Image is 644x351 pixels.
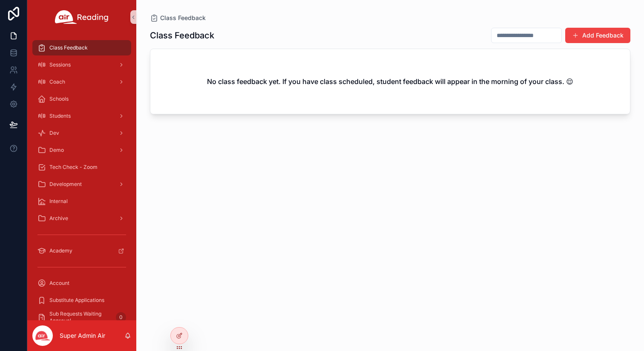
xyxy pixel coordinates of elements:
span: Substitute Applications [49,297,104,304]
span: Tech Check - Zoom [49,164,98,171]
span: Coach [49,78,65,85]
button: Add Feedback [565,28,630,43]
h2: No class feedback yet. If you have class scheduled, student feedback will appear in the morning o... [207,76,573,87]
span: Dev [49,130,59,136]
a: Account [32,276,131,291]
div: 0 [116,312,126,322]
a: Tech Check - Zoom [32,160,131,175]
a: Dev [32,125,131,141]
a: Sub Requests Waiting Approval0 [32,310,131,325]
img: App logo [55,10,109,24]
span: Students [49,113,71,119]
span: Schools [49,96,69,102]
a: Archive [32,211,131,226]
span: Archive [49,215,68,222]
span: Sub Requests Waiting Approval [49,310,112,324]
span: Sessions [49,61,71,68]
a: Coach [32,74,131,90]
a: Schools [32,91,131,107]
span: Class Feedback [160,14,206,22]
a: Class Feedback [150,14,206,22]
span: Internal [49,198,68,205]
span: Account [49,280,69,287]
a: Substitute Applications [32,293,131,308]
h1: Class Feedback [150,29,214,41]
p: Super Admin Air [60,331,105,340]
span: Development [49,181,82,188]
a: Class Feedback [32,40,131,55]
a: Internal [32,194,131,209]
a: Sessions [32,57,131,73]
span: Class Feedback [49,44,88,51]
a: Academy [32,243,131,258]
a: Demo [32,142,131,158]
span: Demo [49,147,64,154]
a: Students [32,108,131,124]
span: Academy [49,247,72,254]
div: scrollable content [27,34,136,320]
a: Development [32,177,131,192]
